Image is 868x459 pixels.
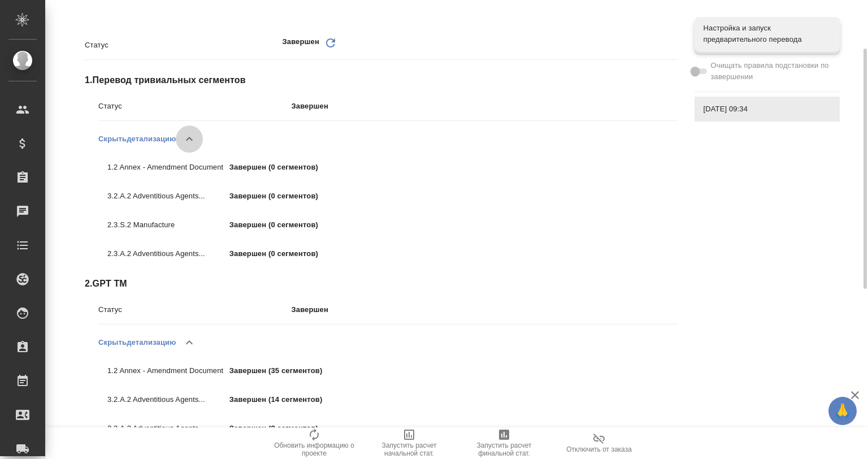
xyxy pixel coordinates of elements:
p: 2.3.S.2 Manufacture [107,219,229,231]
button: Запустить расчет начальной стат. [362,427,457,459]
p: Статус [98,304,292,315]
p: Статус [98,101,292,112]
span: Обновить информацию о проекте [274,441,355,457]
p: Завершен (8 сегментов) [229,423,351,434]
p: 3.2.A.2 Adventitious Agents... [107,394,229,405]
p: Завершен (0 сегментов) [229,190,351,202]
p: Завершен (0 сегментов) [229,219,351,231]
p: 3.2.A.2 Adventitious Agents... [107,190,229,202]
span: Отключить от заказа [566,445,632,453]
p: 1.2 Annex - Amendment Document [107,162,229,173]
span: 🙏 [833,399,852,423]
p: Завершен [292,101,678,112]
p: Завершен (14 сегментов) [229,394,351,405]
div: Настройка и запуск предварительного перевода [695,17,840,51]
div: [DATE] 09:34 [695,97,840,122]
p: 1.2 Annex - Amendment Document [107,365,229,376]
p: 2.3.A.2 Adventitious Agents... [107,248,229,259]
button: Обновить информацию о проекте [267,427,362,459]
p: Завершен (0 сегментов) [229,248,351,259]
span: 2 . GPT TM [85,277,678,291]
span: [DATE] 09:34 [704,103,831,115]
p: 2.3.A.2 Adventitious Agents... [107,423,229,434]
span: Очищать правила подстановки по завершении [711,60,831,83]
button: Скрытьдетализацию [98,329,176,356]
button: Запустить расчет финальной стат. [457,427,552,459]
span: 1 . Перевод тривиальных сегментов [85,73,678,87]
p: Завершен [283,36,319,54]
p: Завершен (0 сегментов) [229,162,351,173]
p: Завершен (35 сегментов) [229,365,351,376]
span: Запустить расчет финальной стат. [463,441,545,457]
button: 🙏 [828,397,857,425]
span: Настройка и запуск предварительного перевода [704,23,831,45]
p: Завершен [292,304,678,315]
p: Статус [85,40,283,51]
button: Скрытьдетализацию [98,125,176,153]
span: Запустить расчет начальной стат. [368,441,450,457]
button: Отключить от заказа [552,427,646,459]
